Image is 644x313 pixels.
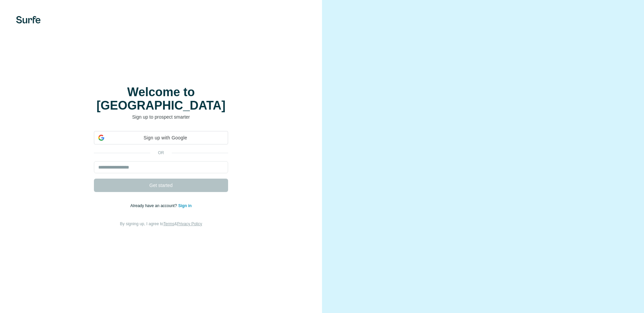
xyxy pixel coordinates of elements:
span: Sign up with Google [107,134,224,141]
div: Sign up with Google [94,131,228,144]
p: Sign up to prospect smarter [94,114,228,120]
a: Privacy Policy [177,222,202,226]
span: By signing up, I agree to & [120,222,202,226]
span: Already have an account? [130,203,178,208]
h1: Welcome to [GEOGRAPHIC_DATA] [94,85,228,112]
a: Terms [163,222,174,226]
img: Surfe's logo [16,16,41,23]
a: Sign in [178,203,192,208]
p: or [150,150,172,156]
